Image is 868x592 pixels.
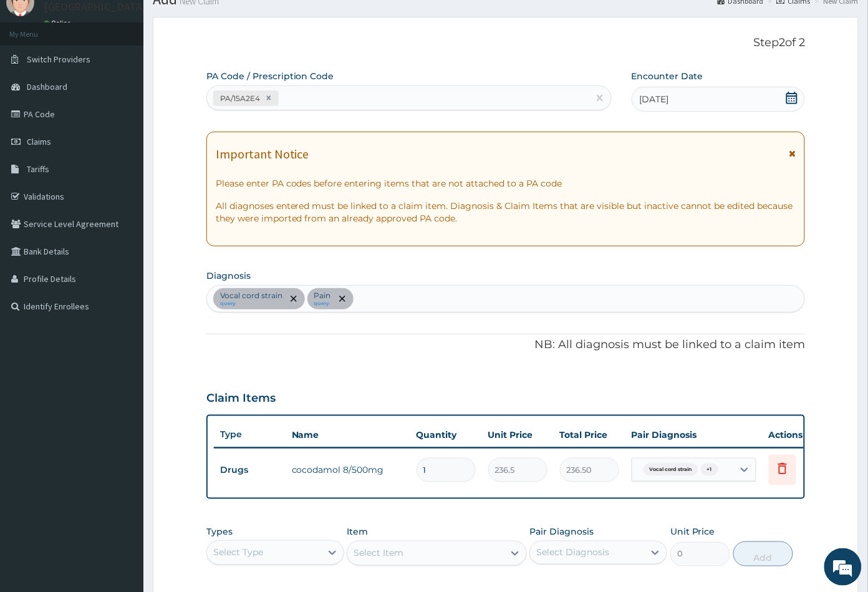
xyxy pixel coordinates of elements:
a: Online [44,19,74,27]
div: Minimize live chat window [205,6,234,36]
span: [DATE] [640,93,669,105]
span: Vocal cord strain [644,463,698,476]
label: Item [347,525,368,538]
span: Switch Providers [27,54,90,65]
label: Diagnosis [206,269,251,282]
small: query [314,301,331,307]
span: remove selection option [288,293,299,304]
span: remove selection option [337,293,348,304]
p: Vocal cord strain [220,291,282,301]
th: Type [214,423,286,446]
th: Total Price [554,422,625,447]
span: We're online! [72,157,172,283]
label: Types [206,526,233,537]
span: Dashboard [27,81,67,92]
label: Pair Diagnosis [529,525,594,538]
h3: Claim Items [206,392,276,405]
th: Actions [763,422,825,447]
div: Select Type [213,546,263,559]
p: NB: All diagnosis must be linked to a claim item [206,337,806,353]
span: + 1 [701,463,718,476]
div: Chat with us now [65,70,210,86]
label: Unit Price [670,525,715,538]
span: Tariffs [27,163,49,175]
div: PA/15A2E4 [216,91,262,105]
th: Quantity [410,422,482,447]
p: All diagnoses entered must be linked to a claim item. Diagnosis & Claim Items that are visible bu... [216,200,796,225]
p: Please enter PA codes before entering items that are not attached to a PA code [216,177,796,190]
p: Pain [314,291,331,301]
small: query [220,301,282,307]
div: Select Diagnosis [536,546,609,559]
th: Pair Diagnosis [625,422,763,447]
p: [GEOGRAPHIC_DATA] [44,1,147,12]
label: PA Code / Prescription Code [206,70,334,82]
img: d_794563401_company_1708531726252_794563401 [23,62,51,94]
th: Name [286,422,410,447]
button: Add [733,541,793,566]
th: Unit Price [482,422,554,447]
label: Encounter Date [632,70,703,82]
h1: Important Notice [216,147,309,161]
p: Step 2 of 2 [206,36,806,50]
textarea: Type your message and hit 'Enter' [6,341,238,384]
td: Drugs [214,459,286,482]
td: cocodamol 8/500mg [286,457,410,482]
span: Claims [27,136,51,147]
